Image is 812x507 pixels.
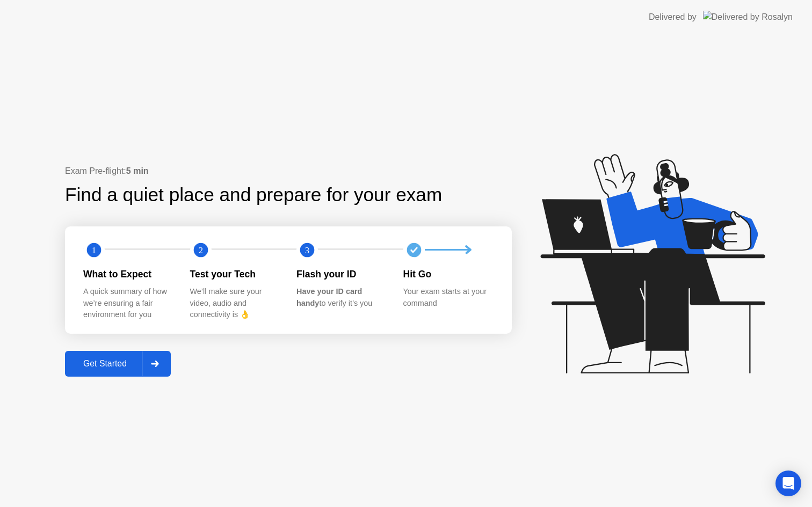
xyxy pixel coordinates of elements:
div: Get Started [68,359,142,369]
div: to verify it’s you [296,286,386,309]
div: What to Expect [83,267,173,281]
div: Hit Go [403,267,493,281]
b: Have your ID card handy [296,287,362,307]
div: Test your Tech [190,267,280,281]
div: Delivered by [649,11,697,24]
div: Open Intercom Messenger [775,471,801,496]
div: We’ll make sure your video, audio and connectivity is 👌 [190,286,280,321]
button: Get Started [65,351,171,377]
div: Flash your ID [296,267,386,281]
div: A quick summary of how we’re ensuring a fair environment for you [83,286,173,321]
text: 2 [198,245,202,255]
div: Exam Pre-flight: [65,165,512,178]
text: 1 [92,245,96,255]
img: Delivered by Rosalyn [703,11,793,23]
div: Your exam starts at your command [403,286,493,309]
b: 5 min [126,166,149,175]
div: Find a quiet place and prepare for your exam [65,181,444,209]
text: 3 [305,245,309,255]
